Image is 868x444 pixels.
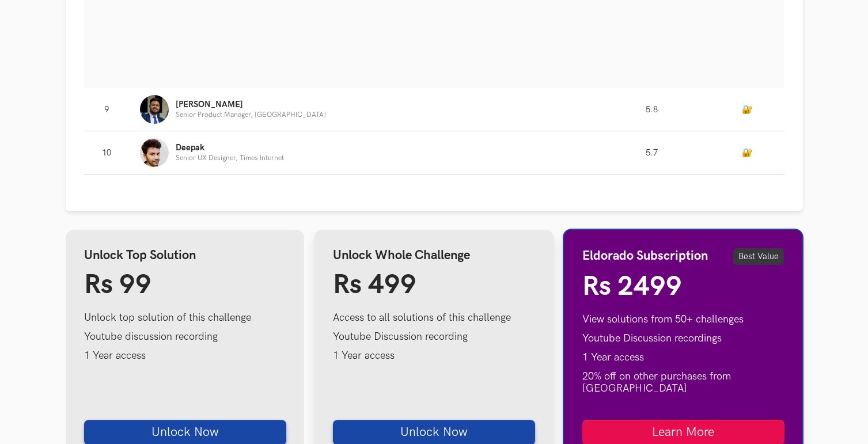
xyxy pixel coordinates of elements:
[742,148,752,158] a: 🔐
[333,350,535,362] li: 1 Year access
[594,131,710,174] td: 5.7
[140,95,169,124] img: Profile photo
[84,350,286,362] li: 1 Year access
[176,100,326,109] p: [PERSON_NAME]
[140,138,169,167] img: Profile photo
[594,88,710,131] td: 5.8
[176,111,326,119] p: Senior Product Manager, [GEOGRAPHIC_DATA]
[84,268,151,301] span: Rs 99
[333,331,535,343] li: Youtube Discussion recording
[176,154,284,162] p: Senior UX Designer, Times Internet
[582,370,784,394] li: 20% off on other purchases from [GEOGRAPHIC_DATA]
[84,312,286,324] li: Unlock top solution of this challenge
[582,351,784,363] li: 1 Year access
[733,248,784,265] span: Best Value
[333,268,416,301] span: Rs 499
[176,143,284,153] p: Deepak
[333,312,535,324] li: Access to all solutions of this challenge
[582,249,708,264] h4: Eldorado Subscription
[84,248,286,263] h4: Unlock Top Solution
[582,270,682,303] span: Rs 2499
[84,331,286,343] li: Youtube discussion recording
[84,88,140,131] td: 9
[582,332,784,344] li: Youtube Discussion recordings
[582,313,784,325] li: View solutions from 50+ challenges
[742,105,752,115] a: 🔐
[333,248,535,263] h4: Unlock Whole Challenge
[84,131,140,174] td: 10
